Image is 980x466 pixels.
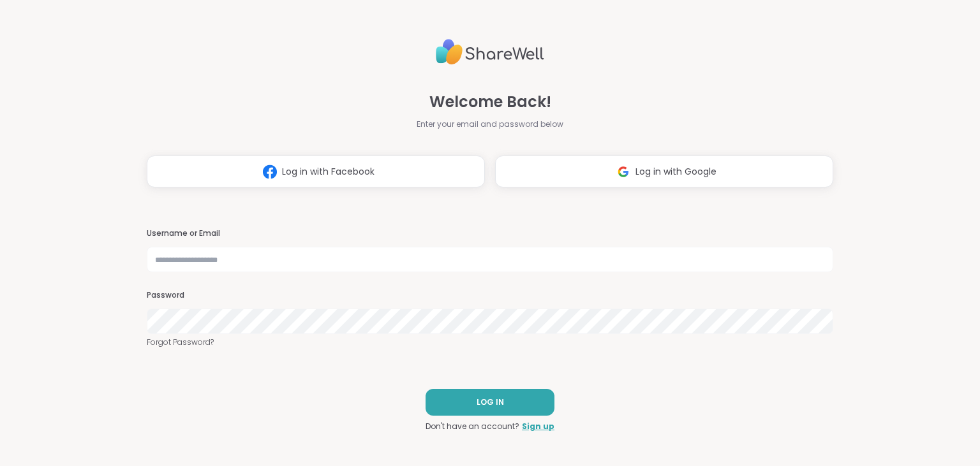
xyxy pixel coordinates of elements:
[258,160,282,184] img: ShareWell Logomark
[147,290,833,301] h3: Password
[426,389,554,416] button: LOG IN
[147,156,485,187] button: Log in with Facebook
[436,34,544,70] img: ShareWell Logo
[147,337,833,348] a: Forgot Password?
[477,397,504,408] span: LOG IN
[611,160,635,184] img: ShareWell Logomark
[522,421,554,432] a: Sign up
[147,228,833,239] h3: Username or Email
[635,165,716,178] span: Log in with Google
[282,165,375,178] span: Log in with Facebook
[429,91,551,113] span: Welcome Back!
[417,119,563,130] span: Enter your email and password below
[426,421,519,432] span: Don't have an account?
[495,156,833,187] button: Log in with Google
